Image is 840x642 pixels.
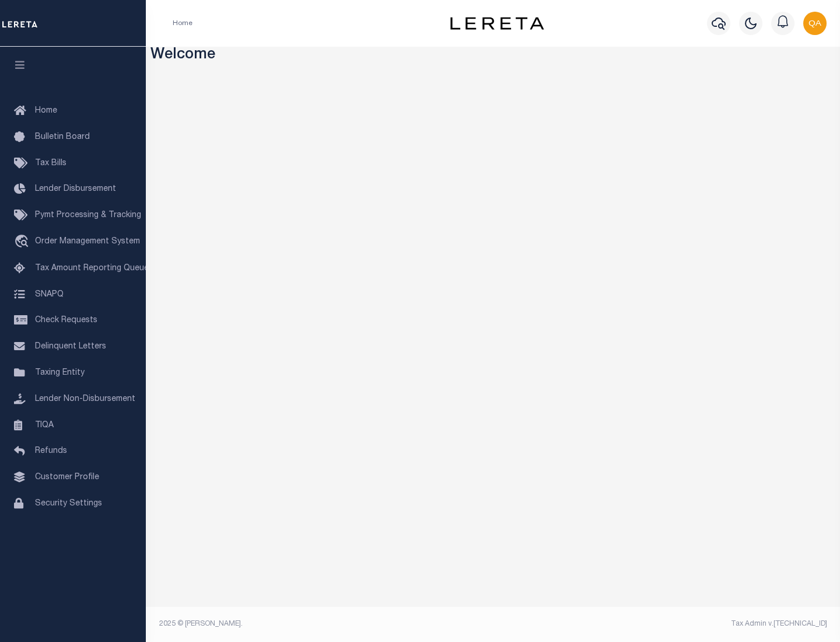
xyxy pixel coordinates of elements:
span: Check Requests [35,316,97,325]
span: Taxing Entity [35,369,85,377]
i: travel_explore [14,235,33,250]
div: 2025 © [PERSON_NAME]. [150,619,494,629]
span: Refunds [35,447,67,455]
div: Tax Admin v.[TECHNICAL_ID] [502,619,827,629]
img: svg+xml;base64,PHN2ZyB4bWxucz0iaHR0cDovL3d3dy53My5vcmcvMjAwMC9zdmciIHBvaW50ZXItZXZlbnRzPSJub25lIi... [803,12,827,35]
span: Lender Disbursement [35,185,116,193]
span: Tax Bills [35,159,66,168]
span: TIQA [35,421,54,429]
span: Bulletin Board [35,133,90,141]
li: Home [173,18,192,29]
span: SNAPQ [35,290,64,298]
span: Lender Non-Disbursement [35,395,135,403]
h3: Welcome [150,47,836,65]
span: Customer Profile [35,473,99,481]
span: Security Settings [35,500,102,508]
img: logo-dark.svg [450,17,544,30]
span: Order Management System [35,238,140,246]
span: Tax Amount Reporting Queue [35,264,149,273]
span: Home [35,107,57,115]
span: Pymt Processing & Tracking [35,211,141,219]
span: Delinquent Letters [35,343,106,351]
